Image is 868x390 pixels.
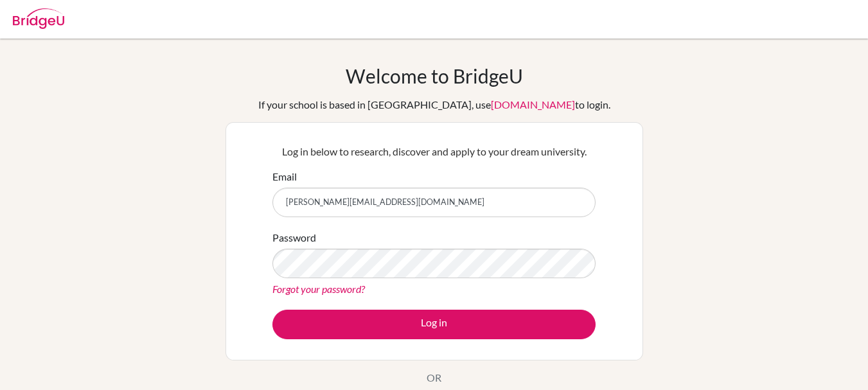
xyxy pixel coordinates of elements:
button: Log in [272,310,596,339]
h1: Welcome to BridgeU [346,64,523,87]
a: [DOMAIN_NAME] [491,98,575,111]
p: OR [427,370,441,386]
img: Bridge-U [13,8,64,29]
label: Email [272,169,297,184]
p: Log in below to research, discover and apply to your dream university. [272,144,596,159]
div: If your school is based in [GEOGRAPHIC_DATA], use to login. [258,97,610,112]
label: Password [272,230,316,245]
a: Forgot your password? [272,283,365,295]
